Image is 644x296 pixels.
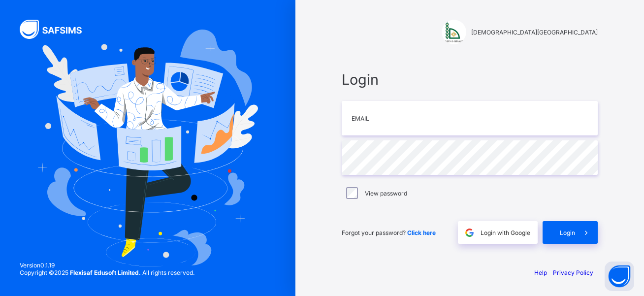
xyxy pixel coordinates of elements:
[20,20,94,39] img: SAFSIMS Logo
[20,262,194,269] span: Version 0.1.19
[534,269,547,276] a: Help
[553,269,593,276] a: Privacy Policy
[481,229,530,236] span: Login with Google
[464,227,475,238] img: google.396cfc9801f0270233282035f929180a.svg
[342,229,436,236] span: Forgot your password?
[70,269,141,276] strong: Flexisaf Edusoft Limited.
[365,190,407,197] label: View password
[407,229,436,236] a: Click here
[560,229,575,236] span: Login
[37,30,258,266] img: Hero Image
[20,269,194,276] span: Copyright © 2025 All rights reserved.
[342,71,598,88] span: Login
[605,262,634,291] button: Open asap
[471,29,598,36] span: [DEMOGRAPHIC_DATA][GEOGRAPHIC_DATA]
